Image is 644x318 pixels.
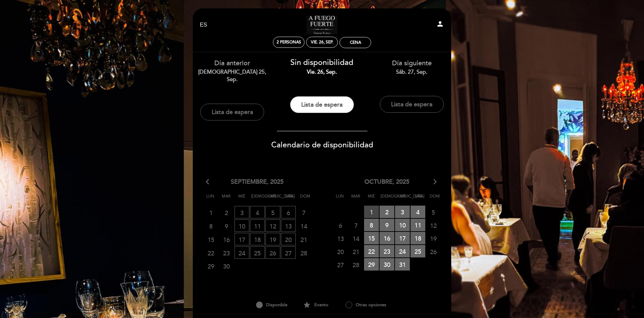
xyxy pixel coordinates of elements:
span: 20 [333,245,348,258]
i: arrow_forward_ios [432,178,438,186]
span: 28 [296,247,311,259]
span: 13 [333,232,348,245]
span: 9 [219,220,234,232]
span: 26 [265,246,280,259]
span: 8 [204,220,218,232]
span: Lun [333,193,347,205]
span: 10 [235,219,249,232]
a: A fuego fuerte [280,16,364,34]
span: 24 [235,246,249,259]
button: person [436,20,444,30]
span: 7 [296,206,311,219]
span: 4 [250,206,265,218]
span: Mié [235,193,249,205]
span: 18 [250,233,265,245]
span: 8 [364,219,379,231]
span: 22 [204,247,218,259]
span: 17 [395,232,410,244]
div: vie. 26, sep. [282,68,362,76]
span: Sáb [412,193,426,205]
div: vie. 26, sep. [311,40,333,45]
span: 19 [426,232,441,245]
span: 25 [410,245,425,257]
div: [DEMOGRAPHIC_DATA] 25, sep. [192,68,272,84]
span: 12 [265,219,280,232]
span: 2 [219,206,234,219]
span: Dom [428,193,441,205]
span: 1 [204,206,218,219]
span: octubre, 2025 [364,178,409,186]
span: 3 [235,206,249,218]
span: 15 [204,233,218,246]
span: Calendario de disponibilidad [271,140,373,150]
span: 30 [219,260,234,272]
span: 16 [219,233,234,246]
span: 10 [395,219,410,231]
span: septiembre, 2025 [231,178,284,186]
i: star [303,299,311,311]
span: 29 [364,258,379,271]
span: 14 [349,232,363,245]
span: 13 [281,219,296,232]
span: 2 personas [277,40,301,45]
span: 21 [349,245,363,258]
span: 14 [296,220,311,232]
div: Disponible [246,299,297,311]
span: Mié [365,193,378,205]
span: 16 [380,232,394,244]
span: 2 [380,206,394,218]
span: 11 [410,219,425,231]
span: [DEMOGRAPHIC_DATA] [251,193,264,205]
span: Mar [219,193,233,205]
span: Lun [204,193,217,205]
i: arrow_back_ios [206,178,212,186]
div: Día siguiente [372,59,452,76]
span: 11 [250,219,265,232]
span: 3 [395,206,410,218]
span: 22 [364,245,379,257]
span: 6 [281,206,296,218]
span: 18 [410,232,425,244]
div: Cena [350,40,361,45]
span: 17 [235,233,249,245]
span: 27 [333,258,348,271]
span: [DEMOGRAPHIC_DATA] [381,193,394,205]
span: Vie [396,193,410,205]
span: 31 [395,258,410,271]
span: 24 [395,245,410,257]
span: 12 [426,219,441,232]
span: 26 [426,245,441,258]
div: Evento [297,299,334,311]
span: Mar [349,193,362,205]
span: 20 [281,233,296,245]
div: Día anterior [192,59,272,83]
span: 21 [296,233,311,246]
span: 1 [364,206,379,218]
div: sáb. 27, sep. [372,68,452,76]
div: Otras opciones [334,299,397,311]
span: 28 [349,258,363,271]
span: 7 [349,219,363,232]
button: Lista de espera [290,96,354,113]
span: 25 [250,246,265,259]
span: 4 [410,206,425,218]
span: 9 [380,219,394,231]
i: person [436,20,444,28]
span: 29 [204,260,218,272]
span: 27 [281,246,296,259]
span: 23 [380,245,394,257]
button: Lista de espera [200,104,264,120]
span: Sáb [283,193,296,205]
span: 15 [364,232,379,244]
span: 19 [265,233,280,245]
span: Vie [267,193,280,205]
span: 5 [426,206,441,218]
span: 30 [380,258,394,271]
span: Sin disponibilidad [290,58,353,67]
span: 5 [265,206,280,218]
span: Dom [298,193,312,205]
button: Lista de espera [380,96,444,113]
span: 23 [219,247,234,259]
span: 6 [333,219,348,232]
